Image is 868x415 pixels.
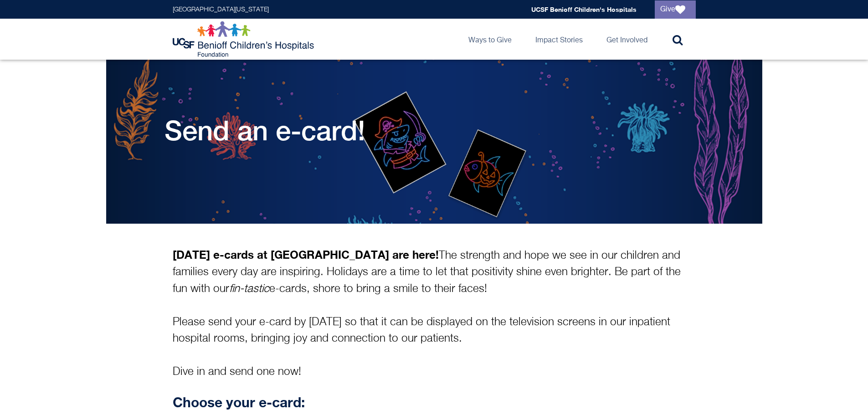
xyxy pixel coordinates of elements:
[528,19,590,60] a: Impact Stories
[173,6,269,13] a: [GEOGRAPHIC_DATA][US_STATE]
[531,5,637,13] a: UCSF Benioff Children's Hospitals
[173,394,305,410] strong: Choose your e-card:
[164,114,365,146] h1: Send an e-card!
[461,19,519,60] a: Ways to Give
[173,248,439,261] strong: [DATE] e-cards at [GEOGRAPHIC_DATA] are here!
[173,246,696,380] p: The strength and hope we see in our children and families every day are inspiring. Holidays are a...
[229,283,269,294] i: fin-tastic
[599,19,655,60] a: Get Involved
[655,0,696,19] a: Give
[173,21,316,57] img: Logo for UCSF Benioff Children's Hospitals Foundation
